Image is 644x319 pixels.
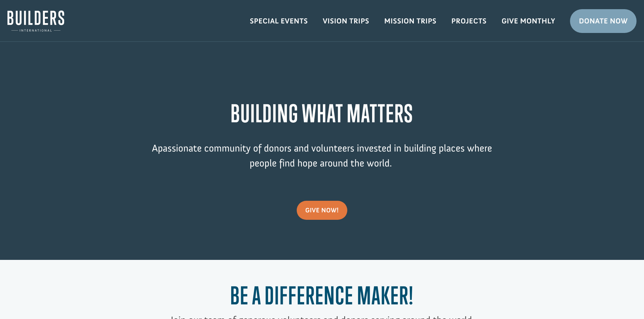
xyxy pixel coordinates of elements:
h1: Be a Difference Maker! [139,281,505,313]
a: give now! [297,201,347,220]
h1: BUILDING WHAT MATTERS [139,99,505,131]
a: Projects [444,11,494,31]
a: Vision Trips [315,11,377,31]
p: passionate community of donors and volunteers invested in building places where people find hope ... [139,141,505,181]
img: Builders International [7,11,64,32]
span: A [152,142,158,154]
a: Donate Now [570,9,637,33]
a: Give Monthly [494,11,563,31]
a: Mission Trips [377,11,444,31]
a: Special Events [242,11,315,31]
